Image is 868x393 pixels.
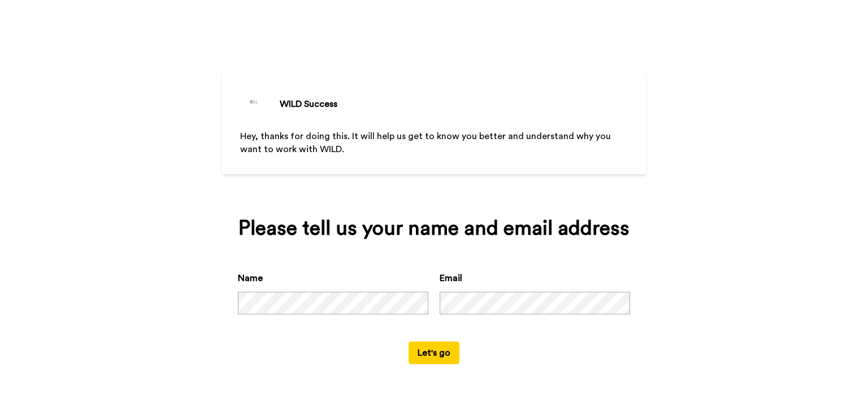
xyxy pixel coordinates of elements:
label: Name [238,271,263,285]
button: Let's go [409,342,459,364]
label: Email [440,271,462,285]
div: WILD Success [280,97,337,111]
div: Please tell us your name and email address [238,217,630,240]
span: Hey, thanks for doing this. It will help us get to know you better and understand why you want to... [240,132,613,154]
